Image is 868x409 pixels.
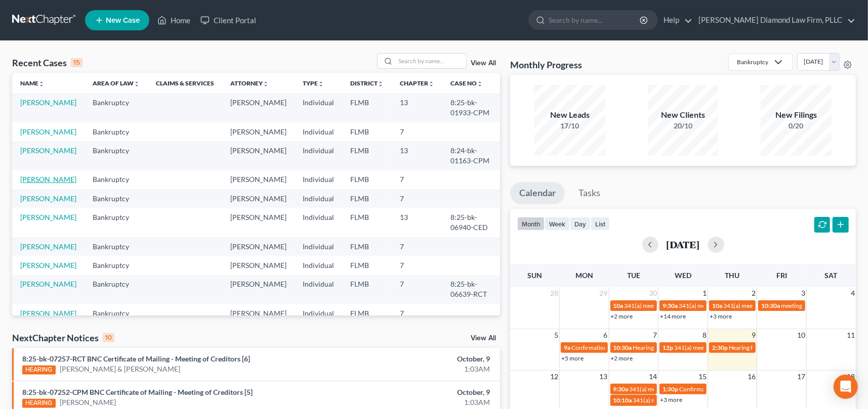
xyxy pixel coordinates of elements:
[85,304,148,323] td: Bankruptcy
[303,79,324,87] a: Typeunfold_more
[318,81,324,87] i: unfold_more
[527,271,542,280] span: Sun
[392,275,442,304] td: 7
[846,329,856,341] span: 11
[663,344,673,351] span: 12p
[20,309,76,317] a: [PERSON_NAME]
[222,93,295,122] td: [PERSON_NAME]
[796,371,806,383] span: 17
[652,329,658,341] span: 7
[561,354,584,362] a: +5 more
[85,189,148,208] td: Bankruptcy
[20,146,76,155] a: [PERSON_NAME]
[825,271,838,280] span: Sat
[648,287,658,299] span: 30
[712,344,728,351] span: 2:30p
[342,141,392,170] td: FLMB
[660,312,686,320] a: +14 more
[295,93,342,122] td: Individual
[675,271,691,280] span: Wed
[392,93,442,122] td: 13
[648,371,658,383] span: 14
[22,388,253,396] a: 8:25-bk-07252-CPM BNC Certificate of Mailing - Meeting of Creditors [5]
[545,217,570,231] button: week
[658,11,692,29] a: Help
[627,271,640,280] span: Tue
[295,304,342,323] td: Individual
[625,302,722,309] span: 341(a) meeting for [PERSON_NAME]
[392,141,442,170] td: 13
[20,98,76,107] a: [PERSON_NAME]
[20,280,76,288] a: [PERSON_NAME]
[295,275,342,304] td: Individual
[442,275,500,304] td: 8:25-bk-06639-RCT
[148,73,222,93] th: Claims & Services
[20,261,76,269] a: [PERSON_NAME]
[517,217,545,231] button: month
[679,385,794,393] span: Confirmation hearing for [PERSON_NAME]
[674,344,772,351] span: 341(a) meeting for [PERSON_NAME]
[549,11,641,29] input: Search by name...
[663,385,678,393] span: 1:30p
[295,208,342,237] td: Individual
[471,335,496,342] a: View All
[60,364,180,374] a: [PERSON_NAME] & [PERSON_NAME]
[603,329,609,341] span: 6
[510,182,565,204] a: Calendar
[295,141,342,170] td: Individual
[392,208,442,237] td: 13
[20,79,45,87] a: Nameunfold_more
[295,256,342,275] td: Individual
[134,81,140,87] i: unfold_more
[85,275,148,304] td: Bankruptcy
[342,275,392,304] td: FLMB
[295,237,342,256] td: Individual
[679,302,776,309] span: 341(a) meeting for [PERSON_NAME]
[667,239,700,250] h2: [DATE]
[712,302,722,309] span: 10a
[22,366,56,375] div: HEARING
[222,304,295,323] td: [PERSON_NAME]
[295,170,342,189] td: Individual
[570,217,591,231] button: day
[295,189,342,208] td: Individual
[222,275,295,304] td: [PERSON_NAME]
[222,237,295,256] td: [PERSON_NAME]
[737,58,768,66] div: Bankruptcy
[222,189,295,208] td: [PERSON_NAME]
[152,11,195,29] a: Home
[22,354,250,363] a: 8:25-bk-07257-RCT BNC Certificate of Mailing - Meeting of Creditors [6]
[85,93,148,122] td: Bankruptcy
[20,213,76,221] a: [PERSON_NAME]
[611,312,633,320] a: +2 more
[395,54,466,68] input: Search by name...
[729,344,862,351] span: Hearing for Mirror Trading International (PTY) Ltd.
[392,189,442,208] td: 7
[342,237,392,256] td: FLMB
[222,208,295,237] td: [PERSON_NAME]
[553,329,559,341] span: 5
[723,302,821,309] span: 341(a) meeting for [PERSON_NAME]
[85,170,148,189] td: Bankruptcy
[20,194,76,203] a: [PERSON_NAME]
[341,354,490,364] div: October, 9
[549,287,559,299] span: 28
[710,312,732,320] a: +3 more
[549,371,559,383] span: 12
[85,208,148,237] td: Bankruptcy
[342,189,392,208] td: FLMB
[796,329,806,341] span: 10
[93,79,140,87] a: Area of Lawunfold_more
[599,287,609,299] span: 29
[342,122,392,141] td: FLMB
[222,141,295,170] td: [PERSON_NAME]
[222,170,295,189] td: [PERSON_NAME]
[613,344,632,351] span: 10:30a
[571,344,687,351] span: Confirmation Hearing for [PERSON_NAME]
[761,302,780,309] span: 10:30a
[564,344,570,351] span: 9a
[378,81,384,87] i: unfold_more
[701,329,708,341] span: 8
[693,11,855,29] a: [PERSON_NAME] Diamond Law Firm, PLLC
[477,81,483,87] i: unfold_more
